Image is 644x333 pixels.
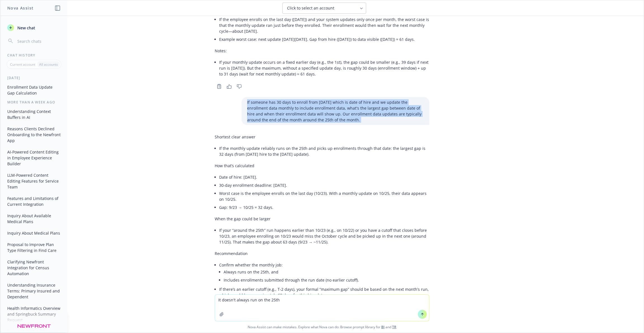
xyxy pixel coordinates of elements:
[219,226,429,246] li: If your “around the 25th” run happens earlier than 10/23 (e.g., on 10/22) or you have a cutoff th...
[5,228,63,238] button: Inquiry About Medical Plans
[5,107,63,122] button: Understanding Context Buffers in AI
[219,181,429,189] li: 30‑day enrollment deadline: [DATE].
[39,62,58,67] p: All accounts
[224,276,429,284] li: Includes enrollments submitted through the run date (no earlier cutoff).
[217,84,222,89] svg: Copy to clipboard
[5,194,63,209] button: Features and Limitations of Current Integration
[247,99,424,123] p: If someone has 30 days to enroll from [DATE] which is date of hire and we update the enrollment d...
[10,62,35,67] p: Current account
[16,37,61,45] input: Search chats
[3,321,641,333] span: Nova Assist can make mistakes. Explore what Nova can do: Browse prompt library for and
[1,53,67,58] div: Chat History
[5,82,63,98] button: Enrollment Data Update Gap Calculation
[219,15,429,35] li: If the employee enrolls on the last day ([DATE]) and your system updates only once per month, the...
[219,35,429,43] li: Example worst case: next update [DATE][DATE]. Gap from hire ([DATE]) to data visible ([DATE]) = 6...
[215,163,429,169] p: How that’s calculated
[219,189,429,203] li: Worst case is the employee enrolls on the last day (10/23). With a monthly update on 10/25, their...
[215,48,429,54] p: Notes:
[215,295,429,321] textarea: It doesn't always run on the 25th
[5,240,63,255] button: Proposal to Improve Plan Type Filtering in Find Care
[282,3,366,14] button: Click to select an account
[392,325,396,329] a: TR
[287,5,334,11] span: Click to select an account
[5,280,63,301] button: Understanding Insurance Terms: Primary Insured and Dependent
[5,257,63,278] button: Clarifying Newfront Integration for Census Automation
[5,23,63,33] button: New chat
[215,134,429,140] p: Shortest clear answer
[219,173,429,181] li: Date of hire: [DATE].
[5,304,63,325] button: Health Informatics Overview and Springbuck Summary Request
[5,147,63,168] button: AI-Powered Content Editing in Employee Experience Builder
[224,268,429,276] li: Always runs on the 25th, and
[215,251,429,256] p: Recommendation
[1,75,67,80] div: [DATE]
[219,261,429,285] li: Confirm whether the monthly job:
[219,144,429,158] li: If the monthly update reliably runs on the 25th and picks up enrollments through that date: the l...
[1,100,67,105] div: More than a week ago
[219,285,429,299] li: If there’s an earlier cutoff (e.g., T‑2 days), your formal “maximum gap” should be based on the n...
[381,325,385,329] a: BI
[16,25,35,31] span: New chat
[235,82,244,90] button: Thumbs down
[7,5,34,11] h1: Nova Assist
[5,171,63,192] button: LLM-Powered Content Editing Features for Service Team
[5,211,63,226] button: Inquiry About Available Medical Plans
[215,216,429,222] p: When the gap could be larger
[219,203,429,211] li: Gap: 9/23 → 10/25 = 32 days.
[5,124,63,145] button: Reasons Clients Declined Onboarding to the Newfront App
[219,58,429,78] li: If your monthly update occurs on a fixed earlier day (e.g., the 1st), the gap could be smaller (e...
